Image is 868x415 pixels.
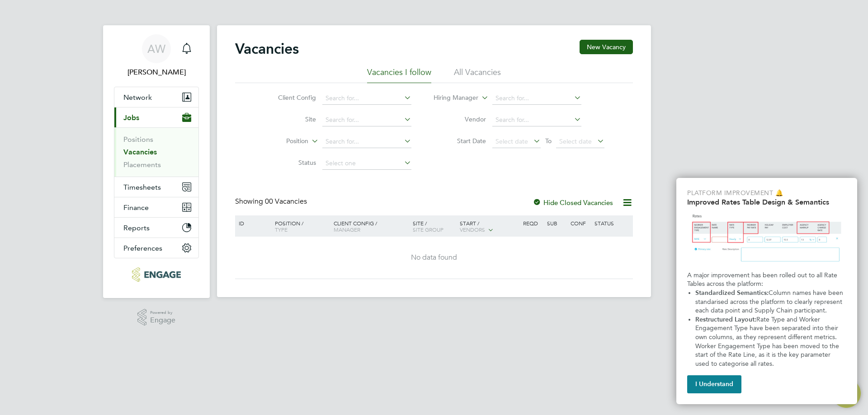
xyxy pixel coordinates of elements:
[559,137,592,145] span: Select date
[695,289,769,297] strong: Standardized Semantics:
[264,115,316,123] label: Site
[458,215,521,238] div: Start /
[367,67,431,83] li: Vacancies I follow
[521,215,544,231] div: Reqd
[236,253,632,262] div: No data found
[410,215,458,237] div: Site /
[545,215,568,231] div: Sub
[676,178,857,404] div: Improved Rate Table Semantics
[265,197,307,206] span: 00 Vacancies
[460,226,485,233] span: Vendors
[592,215,632,231] div: Status
[123,93,152,102] span: Network
[568,215,592,231] div: Conf
[103,25,210,298] nav: Main navigation
[334,226,360,233] span: Manager
[454,67,501,83] li: All Vacancies
[687,189,846,198] p: Platform Improvement 🔔
[123,160,161,169] a: Placements
[123,183,161,191] span: Timesheets
[147,43,165,55] span: AW
[114,67,199,78] span: Alice Watts
[114,34,199,78] a: Go to account details
[322,157,411,170] input: Select one
[687,210,846,267] img: Updated Rates Table Design & Semantics
[235,197,309,206] div: Showing
[492,114,581,126] input: Search for...
[322,114,411,126] input: Search for...
[150,309,175,317] span: Powered by
[114,267,199,282] a: Go to home page
[236,215,268,231] div: ID
[123,113,139,122] span: Jobs
[687,271,846,289] p: A major improvement has been rolled out to all Rate Tables across the platform:
[542,135,554,147] span: To
[695,316,756,323] strong: Restructured Layout:
[533,198,613,207] label: Hide Closed Vacancies
[256,137,308,146] label: Position
[434,115,486,123] label: Vendor
[123,148,157,156] a: Vacancies
[275,226,288,233] span: Type
[264,159,316,167] label: Status
[331,215,410,237] div: Client Config /
[426,93,478,103] label: Hiring Manager
[492,92,581,105] input: Search for...
[235,40,299,58] h2: Vacancies
[695,316,841,368] span: Rate Type and Worker Engagement Type have been separated into their own columns, as they represen...
[413,226,443,233] span: Site Group
[580,40,633,54] button: New Vacancy
[123,135,153,144] a: Positions
[132,267,180,282] img: konnectrecruit-logo-retina.png
[695,289,845,314] span: Column names have been standarised across the platform to clearly represent each data point and S...
[322,135,411,148] input: Search for...
[264,93,316,102] label: Client Config
[687,375,741,393] button: I Understand
[123,244,162,252] span: Preferences
[123,203,149,212] span: Finance
[495,137,528,145] span: Select date
[322,92,411,105] input: Search for...
[687,198,846,206] h2: Improved Rates Table Design & Semantics
[434,137,486,145] label: Start Date
[150,317,175,324] span: Engage
[268,215,331,237] div: Position /
[123,224,150,232] span: Reports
